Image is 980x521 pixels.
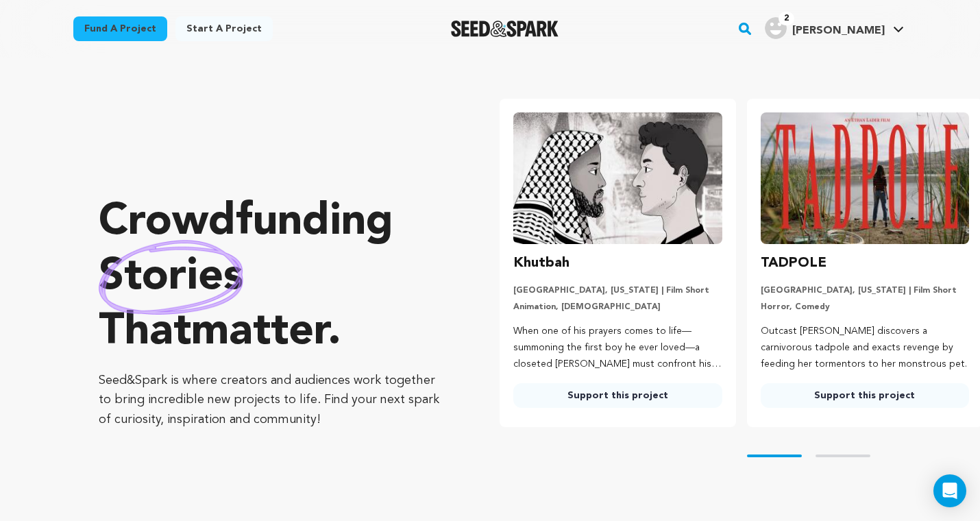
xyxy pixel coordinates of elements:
p: [GEOGRAPHIC_DATA], [US_STATE] | Film Short [761,285,969,296]
a: Start a project [175,16,273,41]
img: Seed&Spark Logo Dark Mode [451,21,559,37]
span: 2 [779,12,794,25]
div: Open Intercom Messenger [933,474,966,507]
span: Juliet C.'s Profile [762,14,907,43]
p: Horror, Comedy [761,302,969,313]
h3: Khutbah [513,252,569,274]
p: Crowdfunding that . [99,195,445,360]
img: hand sketched image [99,240,243,315]
span: matter [191,311,328,354]
a: Seed&Spark Homepage [451,21,559,37]
img: TADPOLE image [761,112,969,244]
a: Juliet C.'s Profile [762,14,907,39]
p: [GEOGRAPHIC_DATA], [US_STATE] | Film Short [513,285,722,296]
a: Support this project [513,383,722,408]
img: user.png [765,17,787,39]
a: Fund a project [73,16,167,41]
div: Juliet C.'s Profile [765,17,885,39]
p: Animation, [DEMOGRAPHIC_DATA] [513,302,722,313]
img: Khutbah image [513,112,722,244]
h3: TADPOLE [761,252,826,274]
span: [PERSON_NAME] [792,25,885,36]
p: When one of his prayers comes to life—summoning the first boy he ever loved—a closeted [PERSON_NA... [513,324,722,372]
a: Support this project [761,383,969,408]
p: Seed&Spark is where creators and audiences work together to bring incredible new projects to life... [99,371,445,430]
p: Outcast [PERSON_NAME] discovers a carnivorous tadpole and exacts revenge by feeding her tormentor... [761,324,969,372]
